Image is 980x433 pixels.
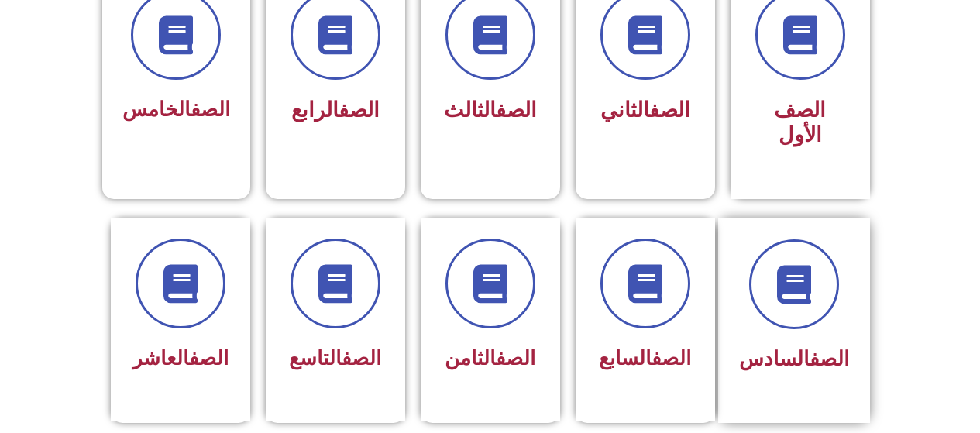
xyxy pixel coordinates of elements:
[132,346,229,369] span: العاشر
[339,98,380,122] a: الصف
[289,346,381,369] span: التاسع
[496,98,537,122] a: الصف
[496,346,535,369] a: الصف
[810,347,849,370] a: الصف
[739,347,849,370] span: السادس
[445,346,535,369] span: الثامن
[600,98,690,122] span: الثاني
[342,346,381,369] a: الصف
[774,98,826,147] span: الصف الأول
[291,98,380,122] span: الرابع
[599,346,691,369] span: السابع
[652,346,691,369] a: الصف
[189,346,229,369] a: الصف
[191,98,230,121] a: الصف
[122,98,230,121] span: الخامس
[444,98,537,122] span: الثالث
[649,98,690,122] a: الصف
